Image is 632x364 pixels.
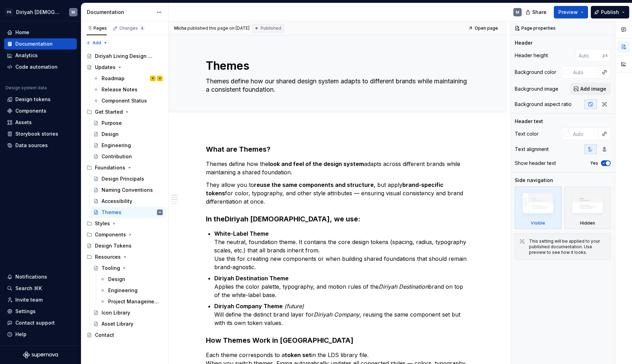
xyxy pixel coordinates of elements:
[187,25,250,31] div: published this page on [DATE]
[102,75,125,82] div: Roadmap
[15,142,48,149] div: Data sources
[554,6,588,18] button: Preview
[314,311,359,318] em: Diriyah Company
[564,187,611,229] div: Hidden
[6,85,47,91] div: Design system data
[84,51,165,341] div: Page tree
[522,6,551,18] button: Share
[84,106,165,117] div: Get Started
[15,331,27,338] div: Help
[102,153,132,160] div: Contribution
[95,231,126,238] div: Components
[515,160,556,167] div: Show header text
[102,120,122,127] div: Purpose
[580,220,595,226] div: Hidden
[558,9,578,16] span: Preview
[84,62,165,73] a: Updates
[102,320,133,327] div: Asset Library
[515,69,556,76] div: Background color
[87,25,107,31] div: Pages
[515,39,533,46] div: Header
[102,265,120,272] div: Tooling
[515,101,572,108] div: Background aspect ratio
[92,40,101,46] span: Add
[15,107,46,114] div: Components
[95,108,123,115] div: Get Started
[95,220,110,227] div: Styles
[15,119,32,126] div: Assets
[90,318,165,329] a: Asset Library
[4,128,77,139] a: Storybook stories
[285,351,311,358] strong: token set
[102,309,130,316] div: Icon Library
[4,329,77,340] button: Help
[97,296,165,307] a: Project Management & Collaboration
[590,160,598,166] label: Yes
[261,25,281,31] span: Published
[90,196,165,207] a: Accessibility
[90,151,165,162] a: Contribution
[206,335,470,345] h3: How Themes Work in [GEOGRAPHIC_DATA]
[102,198,132,205] div: Accessibility
[108,276,125,283] div: Design
[90,207,165,218] a: ThemesM
[87,9,153,16] div: Documentation
[225,215,330,223] strong: Diriyah [DEMOGRAPHIC_DATA]
[102,97,147,104] div: Component Status
[15,130,58,137] div: Storybook stories
[515,52,548,59] div: Header height
[90,184,165,196] a: Naming Conventions
[102,209,121,216] div: Themes
[97,285,165,296] a: Engineering
[15,52,38,59] div: Analytics
[90,307,165,318] a: Icon Library
[4,105,77,116] a: Components
[15,96,51,103] div: Design tokens
[570,128,598,140] input: Auto
[90,173,165,184] a: Design Principals
[515,118,543,125] div: Header text
[95,164,125,171] div: Foundations
[90,129,165,140] a: Design
[205,58,468,74] textarea: Themes
[466,23,501,33] a: Open page
[206,181,470,206] p: They allow you to , but apply for color, typography, and other style attributes — ensuring visual...
[152,75,154,82] div: N
[84,162,165,173] div: Foundations
[515,130,538,137] div: Text color
[515,146,549,153] div: Text alignment
[205,76,468,95] textarea: Themes define how our shared design system adapts to different brands while maintaining a consist...
[95,242,132,249] div: Design Tokens
[108,298,161,305] div: Project Management & Collaboration
[97,274,165,285] a: Design
[15,296,43,303] div: Invite team
[570,83,611,95] button: Add image
[15,40,53,47] div: Documentation
[531,220,545,226] div: Visible
[90,117,165,129] a: Purpose
[4,317,77,328] button: Contact support
[174,25,186,31] span: Micha
[108,287,137,294] div: Engineering
[84,38,110,48] button: Add
[95,64,116,71] div: Updates
[159,209,161,216] div: M
[515,85,558,92] div: Background image
[4,117,77,128] a: Assets
[4,140,77,151] a: Data sources
[4,94,77,105] a: Design tokens
[4,294,77,305] a: Invite team
[16,9,61,16] div: Diriyah [DEMOGRAPHIC_DATA]
[95,253,121,260] div: Resources
[15,308,36,315] div: Settings
[84,229,165,240] div: Components
[5,8,13,16] div: PS
[1,5,80,20] button: PSDiriyah [DEMOGRAPHIC_DATA]M
[23,351,58,358] svg: Supernova Logo
[532,9,547,16] span: Share
[206,144,470,154] h3: What are Themes?
[515,187,562,229] div: Visible
[84,329,165,341] a: Contact
[84,240,165,251] a: Design Tokens
[214,274,470,299] p: Applies the color palette, typography, and motion rules of the brand on top of the white-label base.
